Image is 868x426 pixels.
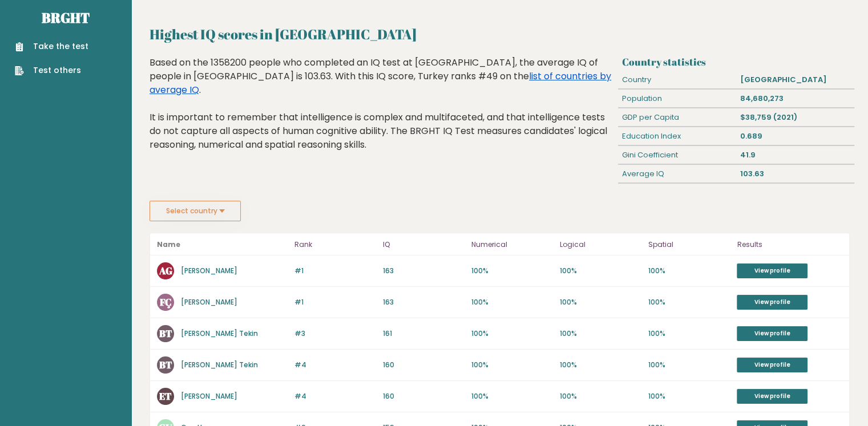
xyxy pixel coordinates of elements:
p: 163 [383,297,465,307]
p: 100% [560,360,641,370]
p: 100% [560,297,641,307]
div: Education Index [618,127,736,145]
p: 100% [648,266,730,276]
p: #1 [294,297,376,307]
a: [PERSON_NAME] Tekin [181,360,258,370]
a: View profile [737,358,808,372]
p: Results [737,238,842,251]
p: 100% [560,391,641,401]
text: ET [159,390,172,403]
button: Select country [150,201,241,221]
a: Take the test [15,40,88,52]
div: [GEOGRAPHIC_DATA] [736,71,854,89]
p: 100% [648,391,730,401]
a: [PERSON_NAME] [181,297,237,307]
p: 100% [471,328,553,339]
p: 100% [648,297,730,307]
p: 100% [471,360,553,370]
h3: Country statistics [622,56,850,68]
div: GDP per Capita [618,108,736,127]
a: Test others [15,64,88,76]
p: 100% [648,360,730,370]
a: [PERSON_NAME] [181,391,237,401]
b: Name [157,240,180,249]
a: View profile [737,326,808,341]
p: #4 [294,391,376,401]
div: Country [618,71,736,89]
p: Rank [294,238,376,251]
div: Population [618,90,736,108]
a: View profile [737,295,808,310]
text: AG [159,264,172,277]
p: 100% [471,297,553,307]
p: IQ [383,238,465,251]
p: Spatial [648,238,730,251]
p: Logical [560,238,641,251]
p: 100% [471,266,553,276]
div: Gini Coefficient [618,146,736,164]
a: View profile [737,389,808,404]
p: Numerical [471,238,553,251]
p: #3 [294,328,376,339]
text: BT [159,358,172,371]
div: $38,759 (2021) [736,108,854,127]
a: View profile [737,263,808,278]
p: 100% [560,328,641,339]
p: 161 [383,328,465,339]
p: 163 [383,266,465,276]
p: 100% [560,266,641,276]
text: BT [159,327,172,340]
a: Brght [42,9,90,27]
div: Based on the 1358200 people who completed an IQ test at [GEOGRAPHIC_DATA], the average IQ of peop... [150,56,613,169]
p: #1 [294,266,376,276]
div: 41.9 [736,146,854,164]
text: FÇ [160,295,172,309]
div: 84,680,273 [736,90,854,108]
div: 103.63 [736,165,854,183]
a: list of countries by average IQ [150,70,611,96]
p: 100% [648,328,730,339]
a: [PERSON_NAME] [181,266,237,275]
p: #4 [294,360,376,370]
p: 160 [383,360,465,370]
div: 0.689 [736,127,854,145]
h2: Highest IQ scores in [GEOGRAPHIC_DATA] [150,24,850,44]
p: 100% [471,391,553,401]
p: 160 [383,391,465,401]
a: [PERSON_NAME] Tekin [181,328,258,338]
div: Average IQ [618,165,736,183]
